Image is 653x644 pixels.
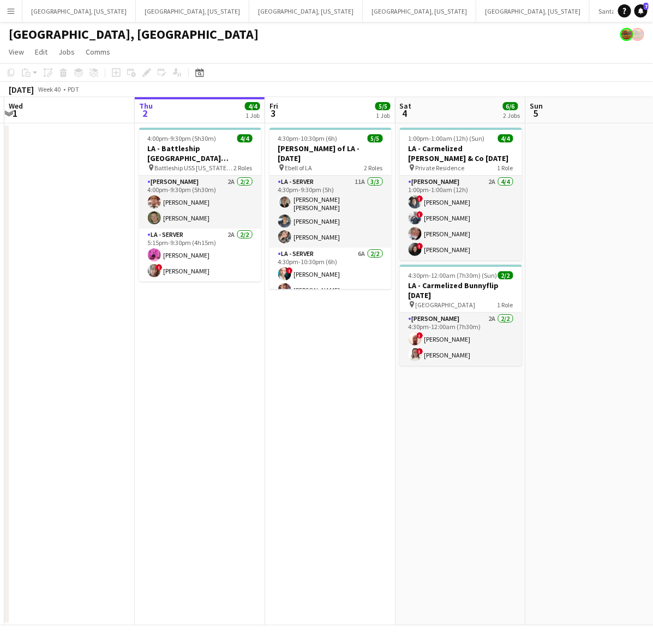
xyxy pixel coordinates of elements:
[54,45,79,59] a: Jobs
[9,84,34,95] div: [DATE]
[249,1,363,22] button: [GEOGRAPHIC_DATA], [US_STATE]
[363,1,476,22] button: [GEOGRAPHIC_DATA], [US_STATE]
[86,47,110,57] span: Comms
[36,85,63,93] span: Week 40
[620,28,633,41] app-user-avatar: Rollin Hero
[644,3,649,10] span: 7
[35,47,47,57] span: Edit
[9,26,259,43] h1: [GEOGRAPHIC_DATA], [GEOGRAPHIC_DATA]
[22,1,136,22] button: [GEOGRAPHIC_DATA], [US_STATE]
[634,4,648,17] a: 7
[81,45,115,59] a: Comms
[31,45,52,59] a: Edit
[4,45,28,59] a: View
[9,47,24,57] span: View
[68,85,79,93] div: PDT
[136,1,249,22] button: [GEOGRAPHIC_DATA], [US_STATE]
[476,1,590,22] button: [GEOGRAPHIC_DATA], [US_STATE]
[631,28,644,41] app-user-avatar: Rollin Hero
[58,47,75,57] span: Jobs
